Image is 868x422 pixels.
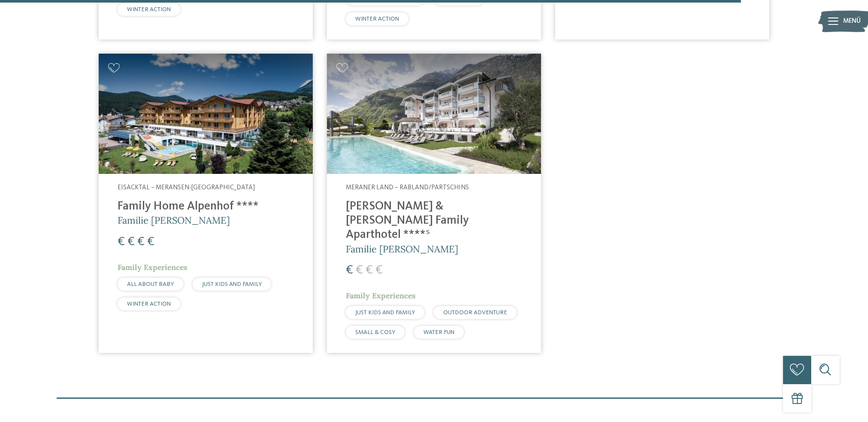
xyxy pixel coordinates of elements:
h4: [PERSON_NAME] & [PERSON_NAME] Family Aparthotel ****ˢ [346,200,522,242]
span: € [137,236,145,248]
span: OUTDOOR ADVENTURE [443,310,507,316]
a: Familienhotels gesucht? Hier findet ihr die besten! Meraner Land – Rabland/Partschins [PERSON_NAM... [327,54,541,353]
span: Meraner Land – Rabland/Partschins [346,184,469,191]
span: € [147,236,154,248]
span: ALL ABOUT BABY [127,281,174,287]
span: € [118,236,125,248]
span: Familie [PERSON_NAME] [118,214,230,226]
img: Familienhotels gesucht? Hier findet ihr die besten! [327,54,541,174]
span: € [356,264,363,276]
span: € [346,264,353,276]
img: Family Home Alpenhof **** [99,54,313,174]
span: JUST KIDS AND FAMILY [355,310,415,316]
span: WINTER ACTION [127,301,171,307]
span: JUST KIDS AND FAMILY [202,281,262,287]
span: WINTER ACTION [127,6,171,12]
span: € [127,236,135,248]
h4: Family Home Alpenhof **** [118,200,294,214]
span: € [375,264,383,276]
span: Family Experiences [346,291,416,301]
a: Familienhotels gesucht? Hier findet ihr die besten! Eisacktal – Meransen-[GEOGRAPHIC_DATA] Family... [99,54,313,353]
span: SMALL & COSY [355,329,395,335]
span: Familie [PERSON_NAME] [346,243,458,255]
span: Family Experiences [118,262,188,272]
span: Eisacktal – Meransen-[GEOGRAPHIC_DATA] [118,184,255,191]
span: WINTER ACTION [355,16,399,22]
span: WATER FUN [423,329,454,335]
span: € [366,264,373,276]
